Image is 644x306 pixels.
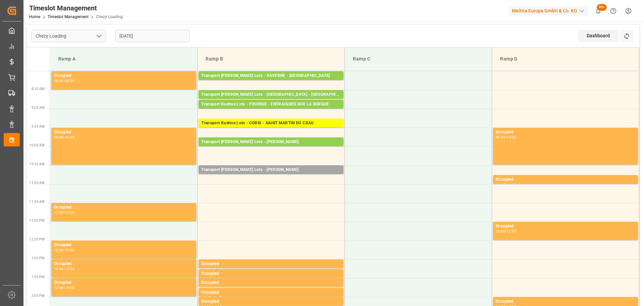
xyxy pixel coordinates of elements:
[29,14,40,19] a: Home
[32,256,45,260] span: 1:00 PM
[54,267,64,270] div: 13:00
[201,91,341,98] div: Transport [PERSON_NAME] Lots - [GEOGRAPHIC_DATA] - [GEOGRAPHIC_DATA]
[578,30,619,42] div: Dashboard
[29,143,45,147] span: 10:00 AM
[496,136,505,139] div: 09:30
[64,286,65,289] div: -
[32,125,45,128] span: 9:30 AM
[201,139,341,145] div: Transport [PERSON_NAME] Lots - [PERSON_NAME]
[29,200,45,204] span: 11:30 AM
[32,87,45,91] span: 8:30 AM
[29,162,45,166] span: 10:30 AM
[211,296,212,299] div: -
[54,286,64,289] div: 13:30
[54,136,64,139] div: 09:30
[496,223,635,230] div: Occupied
[54,211,64,214] div: 11:30
[201,167,341,173] div: Transport [PERSON_NAME] Lots - [PERSON_NAME]
[505,230,506,233] div: -
[211,267,212,270] div: -
[201,79,341,85] div: Pallets: ,TU: 187,City: [GEOGRAPHIC_DATA],Arrival: [DATE] 00:00:00
[203,53,339,65] div: Ramp B
[65,79,74,82] div: 08:30
[212,296,222,299] div: 14:00
[496,129,635,136] div: Occupied
[201,286,211,289] div: 13:30
[54,242,194,249] div: Occupied
[201,289,341,296] div: Occupied
[54,204,194,211] div: Occupied
[65,286,74,289] div: 14:00
[201,127,341,132] div: Pallets: ,TU: 658,City: [GEOGRAPHIC_DATA][PERSON_NAME],Arrival: [DATE] 00:00:00
[32,30,106,42] input: Type to search/select
[115,30,190,42] input: DD-MM-YYYY
[201,270,341,277] div: Occupied
[212,277,222,280] div: 13:30
[64,79,65,82] div: -
[201,120,341,127] div: Transport Kuehne Lots - CORSI - SAINT MARTIN DU CRAU
[211,286,212,289] div: -
[32,294,45,298] span: 2:00 PM
[506,136,516,139] div: 10:30
[65,249,74,252] div: 13:00
[497,53,634,65] div: Ramp D
[509,6,588,16] div: Melitta Europa GmbH & Co. KG
[496,298,635,305] div: Occupied
[65,211,74,214] div: 12:00
[54,73,194,79] div: Occupied
[201,145,341,151] div: Pallets: 7,TU: 108,City: [GEOGRAPHIC_DATA],Arrival: [DATE] 00:00:00
[29,237,45,241] span: 12:30 PM
[54,261,194,267] div: Occupied
[506,230,516,233] div: 12:30
[496,183,505,186] div: 10:45
[496,176,635,183] div: Occupied
[64,249,65,252] div: -
[29,181,45,185] span: 11:00 AM
[201,98,341,104] div: Pallets: ,TU: 96,City: [GEOGRAPHIC_DATA],Arrival: [DATE] 00:00:00
[201,296,211,299] div: 13:45
[29,3,123,13] div: Timeslot Management
[201,73,341,79] div: Transport [PERSON_NAME] Lots - SAVERNE - [GEOGRAPHIC_DATA]
[201,173,341,179] div: Pallets: ,TU: 106,City: [GEOGRAPHIC_DATA],Arrival: [DATE] 00:00:00
[212,267,222,270] div: 13:15
[211,277,212,280] div: -
[505,136,506,139] div: -
[606,3,621,18] button: Help Center
[54,249,64,252] div: 12:30
[54,79,64,82] div: 08:00
[64,211,65,214] div: -
[201,267,211,270] div: 13:00
[201,298,341,305] div: Occupied
[505,183,506,186] div: -
[64,136,65,139] div: -
[597,4,607,11] span: 99+
[65,267,74,270] div: 13:30
[32,275,45,279] span: 1:30 PM
[64,267,65,270] div: -
[509,4,591,17] button: Melitta Europa GmbH & Co. KG
[350,53,486,65] div: Ramp C
[506,183,516,186] div: 11:00
[201,261,341,267] div: Occupied
[48,14,89,19] a: Timeslot Management
[496,230,505,233] div: 12:00
[212,286,222,289] div: 13:45
[29,219,45,222] span: 12:00 PM
[94,31,104,41] button: open menu
[201,108,341,114] div: Pallets: 1,TU: 80,City: ENTRAIGUES SUR LA SORGUE,Arrival: [DATE] 00:00:00
[65,136,74,139] div: 10:30
[201,279,341,286] div: Occupied
[54,129,194,136] div: Occupied
[56,53,192,65] div: Ramp A
[591,3,606,18] button: show 100 new notifications
[54,279,194,286] div: Occupied
[201,277,211,280] div: 13:15
[201,101,341,108] div: Transport Kuehne Lots - FOURNIE - ENTRAIGUES SUR LA SORGUE
[32,106,45,110] span: 9:00 AM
